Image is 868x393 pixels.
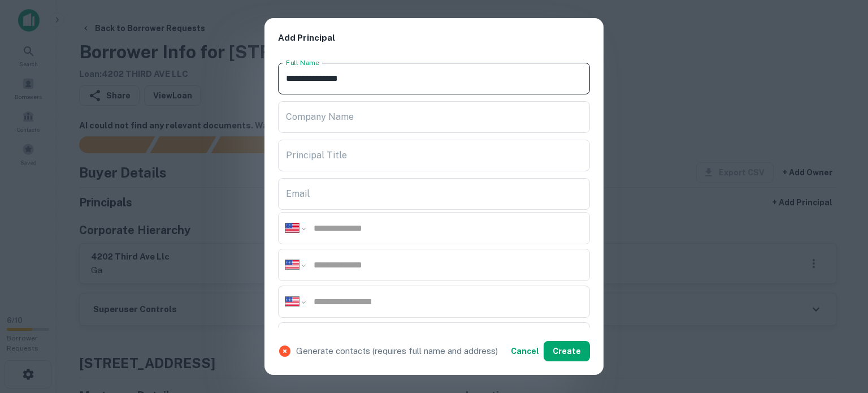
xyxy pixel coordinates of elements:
[544,341,590,361] button: Create
[286,58,319,67] label: Full Name
[811,303,868,357] iframe: Chat Widget
[264,18,604,58] h2: Add Principal
[506,341,544,361] button: Cancel
[296,344,498,358] p: Generate contacts (requires full name and address)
